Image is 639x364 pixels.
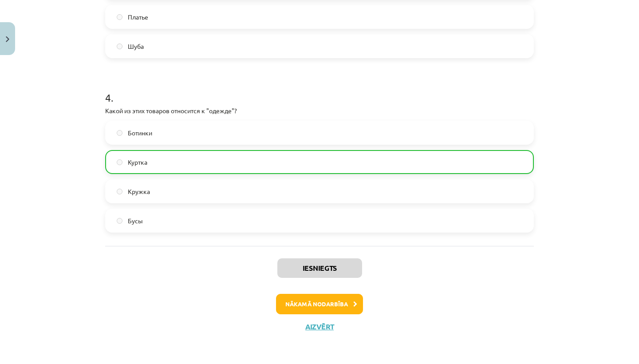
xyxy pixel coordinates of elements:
[128,187,150,196] span: Кружка
[277,258,362,278] button: Iesniegts
[303,322,336,331] button: Aizvērt
[128,216,143,226] span: Бусы
[105,76,534,103] h1: 4 .
[105,106,534,115] p: Какой из этих товаров относится к "одежде"?
[117,159,122,165] input: Куртка
[128,42,144,51] span: Шуба
[117,44,122,49] input: Шуба
[117,218,122,224] input: Бусы
[117,14,122,20] input: Платье
[128,158,147,167] span: Куртка
[276,294,363,314] button: Nākamā nodarbība
[6,36,9,42] img: icon-close-lesson-0947bae3869378f0d4975bcd49f059093ad1ed9edebbc8119c70593378902aed.svg
[117,189,122,194] input: Кружка
[128,128,152,138] span: Ботинки
[128,12,148,22] span: Платье
[117,130,122,136] input: Ботинки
